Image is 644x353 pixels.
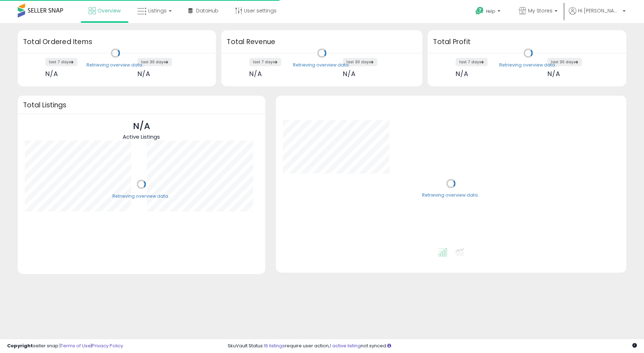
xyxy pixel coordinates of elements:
a: Help [470,1,507,23]
i: Get Help [475,6,484,15]
div: Retrieving overview data.. [87,62,144,68]
div: Retrieving overview data.. [112,193,170,199]
span: My Stores [528,7,553,14]
span: Overview [98,7,121,14]
div: Retrieving overview data.. [422,192,480,199]
div: Retrieving overview data.. [293,62,351,68]
span: Listings [148,7,167,14]
a: Hi [PERSON_NAME] [569,7,626,23]
span: Help [486,8,495,14]
span: Hi [PERSON_NAME] [578,7,621,14]
div: Retrieving overview data.. [499,62,557,68]
span: DataHub [196,7,218,14]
